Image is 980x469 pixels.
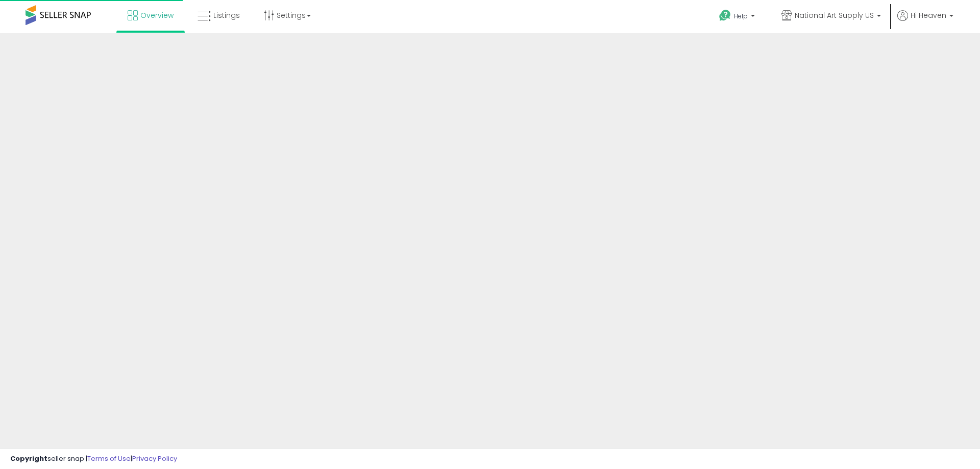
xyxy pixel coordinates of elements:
[795,10,874,20] span: National Art Supply US
[719,9,731,22] i: Get Help
[140,10,174,20] span: Overview
[10,454,177,464] div: seller snap | |
[911,10,946,20] span: Hi Heaven
[10,454,47,463] strong: Copyright
[897,10,953,33] a: Hi Heaven
[711,2,765,33] a: Help
[213,10,240,20] span: Listings
[132,454,177,463] a: Privacy Policy
[87,454,131,463] a: Terms of Use
[734,12,748,20] span: Help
